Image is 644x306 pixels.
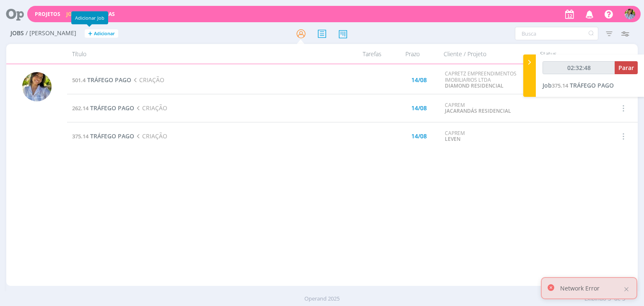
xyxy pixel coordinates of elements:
[90,104,134,112] span: TRÁFEGO PAGO
[624,7,636,21] button: A
[26,30,76,37] span: / [PERSON_NAME]
[84,10,115,18] a: Conversas
[535,44,606,64] div: Status
[134,104,167,112] span: CRIAÇÃO
[445,71,531,89] div: CAPRETZ EMPREENDIMENTOS IMOBILIARIOS LTDA
[336,44,387,64] div: Tarefas
[22,72,52,101] img: A
[35,10,60,18] a: Projetos
[72,104,134,112] a: 262.14TRÁFEGO PAGO
[445,82,504,89] a: DIAMOND RESIDENCIAL
[625,9,635,19] img: A
[615,61,638,74] button: Parar
[72,76,86,84] span: 501.4
[64,11,81,18] button: Jobs
[72,104,88,112] span: 262.14
[72,132,134,140] a: 375.14TRÁFEGO PAGO
[560,284,600,293] p: Network Error
[411,133,427,139] div: 14/08
[88,29,92,38] span: +
[134,132,167,140] span: CRIAÇÃO
[618,64,634,72] span: Parar
[411,77,427,83] div: 14/08
[543,81,614,89] a: Job375.14TRÁFEGO PAGO
[570,81,614,89] span: TRÁFEGO PAGO
[72,76,131,84] a: 501.4TRÁFEGO PAGO
[71,11,108,24] div: Adicionar Job
[32,11,63,18] button: Projetos
[439,44,535,64] div: Cliente / Projeto
[411,105,427,111] div: 14/08
[445,107,511,114] a: JACARANDÁS RESIDENCIAL
[90,132,134,140] span: TRÁFEGO PAGO
[10,30,24,37] span: Jobs
[552,82,568,89] span: 375.14
[85,29,118,38] button: +Adicionar
[67,44,336,64] div: Título
[445,130,531,143] div: CAPREM
[387,44,439,64] div: Prazo
[72,132,88,140] span: 375.14
[82,11,117,18] button: Conversas
[445,102,531,114] div: CAPREM
[131,76,164,84] span: CRIAÇÃO
[87,76,131,84] span: TRÁFEGO PAGO
[94,31,115,36] span: Adicionar
[445,135,460,143] a: LEVEN
[66,10,78,18] a: Jobs
[515,27,598,40] input: Busca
